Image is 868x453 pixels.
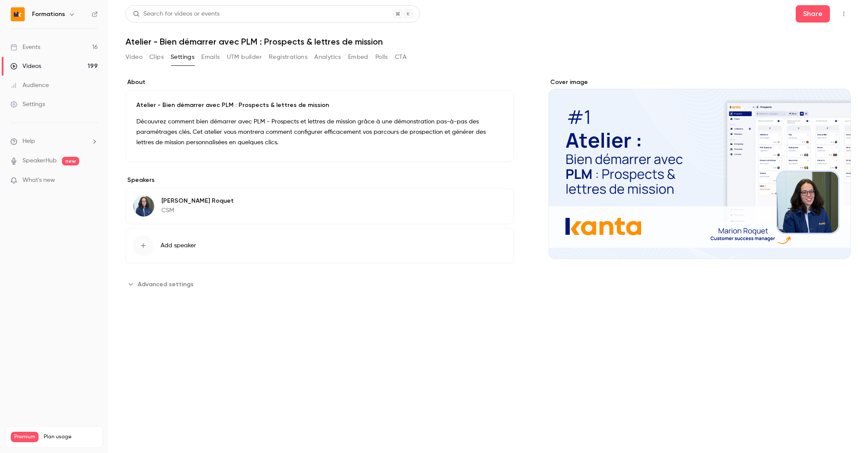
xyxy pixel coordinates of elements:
span: Premium [11,432,39,442]
span: What's new [23,176,55,185]
button: Top Bar Actions [837,7,851,21]
section: Cover image [549,78,851,259]
button: UTM builder [227,50,262,64]
label: Cover image [549,78,851,87]
button: Clips [149,50,164,64]
button: Video [126,50,142,64]
label: About [126,78,514,87]
h1: Atelier - Bien démarrer avec PLM : Prospects & lettres de mission [126,36,851,47]
div: Audience [10,81,49,90]
a: SpeakerHub [23,156,57,165]
p: CSM [161,206,234,215]
div: Search for videos or events [133,10,219,19]
div: Videos [10,62,41,71]
img: Marion Roquet [133,196,154,217]
p: [PERSON_NAME] Roquet [161,197,234,205]
label: Speakers [126,176,514,184]
div: Events [10,43,40,52]
button: Share [796,5,830,23]
p: Atelier - Bien démarrer avec PLM : Prospects & lettres de mission [136,101,503,110]
span: Help [23,137,35,146]
span: Advanced settings [138,280,194,289]
span: new [62,157,79,165]
button: Registrations [269,50,307,64]
button: Add speaker [126,228,514,263]
button: Polls [375,50,388,64]
span: Add speaker [161,241,196,250]
p: Découvrez comment bien démarrer avec PLM - Prospects et lettres de mission grâce à une démonstrat... [136,116,503,148]
section: Advanced settings [126,277,514,291]
button: CTA [395,50,407,64]
button: Analytics [314,50,341,64]
button: Settings [171,50,194,64]
img: Formations [11,7,25,21]
div: Marion Roquet[PERSON_NAME] RoquetCSM [126,188,514,224]
button: Embed [348,50,368,64]
button: Emails [201,50,219,64]
button: Advanced settings [126,277,199,291]
li: help-dropdown-opener [10,137,98,146]
span: Plan usage [44,434,97,440]
div: Settings [10,100,45,109]
iframe: Noticeable Trigger [87,177,98,184]
h6: Formations [32,10,65,19]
